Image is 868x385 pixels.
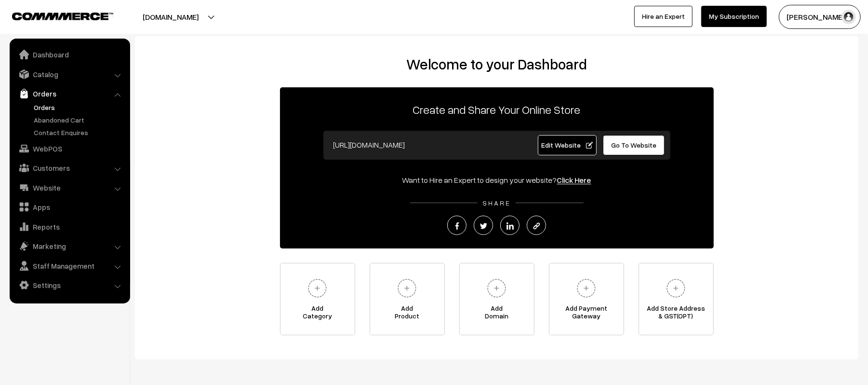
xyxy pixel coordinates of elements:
[12,218,127,235] a: Reports
[12,198,127,216] a: Apps
[557,175,591,185] a: Click Here
[280,263,355,335] a: AddCategory
[841,10,856,24] img: user
[394,275,420,302] img: plus.svg
[549,304,624,324] span: Add Payment Gateway
[31,115,127,125] a: Abandoned Cart
[12,276,127,294] a: Settings
[370,263,445,335] a: AddProduct
[573,275,600,302] img: plus.svg
[538,135,597,155] a: Edit Website
[12,66,127,83] a: Catalog
[109,5,232,29] button: [DOMAIN_NAME]
[370,304,444,324] span: Add Product
[145,55,849,73] h2: Welcome to your Dashboard
[634,6,693,27] a: Hire an Expert
[31,102,127,112] a: Orders
[12,237,127,255] a: Marketing
[304,275,331,302] img: plus.svg
[280,101,714,118] p: Create and Share Your Online Store
[12,159,127,177] a: Customers
[611,141,656,149] span: Go To Website
[280,304,355,324] span: Add Category
[31,127,127,137] a: Contact Enquires
[483,275,510,302] img: plus.svg
[280,174,714,186] div: Want to Hire an Expert to design your website?
[541,141,593,149] span: Edit Website
[12,257,127,275] a: Staff Management
[603,135,665,155] a: Go To Website
[701,6,767,27] a: My Subscription
[12,85,127,102] a: Orders
[12,140,127,157] a: WebPOS
[12,179,127,196] a: Website
[549,263,624,335] a: Add PaymentGateway
[12,13,113,20] img: COMMMERCE
[639,304,713,324] span: Add Store Address & GST(OPT)
[12,10,96,21] a: COMMMERCE
[460,304,534,324] span: Add Domain
[779,5,861,29] button: [PERSON_NAME]
[12,46,127,63] a: Dashboard
[663,275,689,302] img: plus.svg
[478,199,516,207] span: SHARE
[639,263,714,335] a: Add Store Address& GST(OPT)
[459,263,534,335] a: AddDomain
